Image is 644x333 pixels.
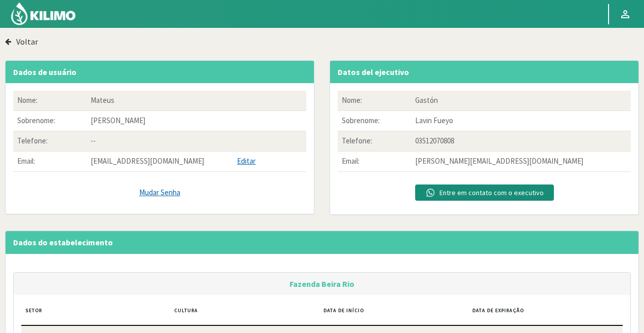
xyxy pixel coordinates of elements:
p: Email: [17,156,83,167]
p: [PERSON_NAME] [91,115,229,127]
p: -- [91,135,229,147]
div: Datos del ejecutivo [338,66,631,78]
button: Entre em contato com o executivo [415,184,554,201]
img: Kilimo [10,2,76,26]
p: [PERSON_NAME][EMAIL_ADDRESS][DOMAIN_NAME] [415,156,627,167]
p: Telefone: [342,135,407,147]
p: 03512070808 [415,135,627,147]
p: Nome: [17,95,83,106]
p: Nome: [342,95,407,106]
a: Mudar Senha [13,187,306,199]
p: Email: [342,156,407,167]
p: Lavin Fueyo [415,115,627,127]
p: Sobrenome: [342,115,407,127]
button: Voltar [5,32,38,51]
p: Telefone: [17,135,83,147]
panel: Datos del ejecutivo [330,60,639,215]
p: [EMAIL_ADDRESS][DOMAIN_NAME] [91,156,229,167]
div: Dados do estabelecimento [13,236,631,248]
div: Dados de usuário [13,66,306,78]
a: Editar [237,156,256,166]
th: Data de início [319,303,468,325]
th: Setor [21,303,170,325]
div: Fazenda Beira Rio [21,278,623,290]
th: Cultura [170,303,319,325]
p: Sobrenome: [17,115,83,127]
p: Gastón [415,95,627,106]
th: Data de expiração [468,303,618,325]
p: Mateus [91,95,229,106]
label: Voltar [16,36,38,47]
p: Entre em contato com o executivo [439,188,544,198]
